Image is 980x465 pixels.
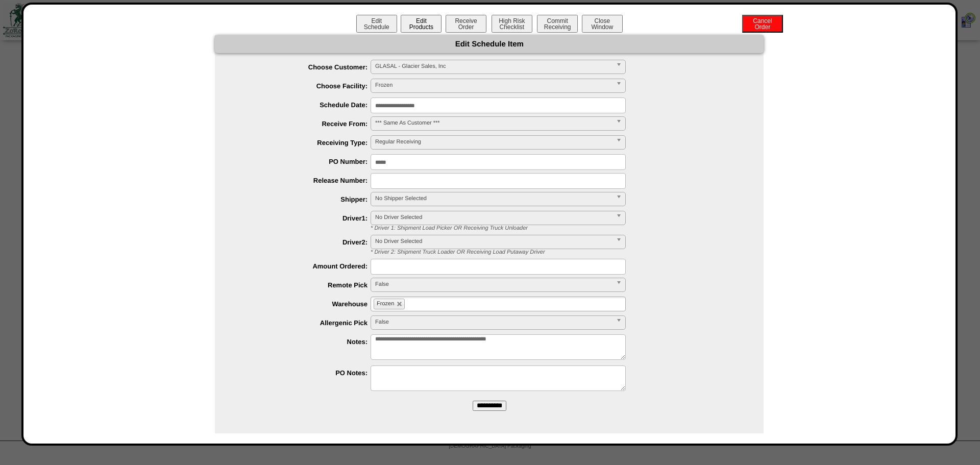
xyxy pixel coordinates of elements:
[215,35,764,53] div: Edit Schedule Item
[401,15,442,33] button: EditProducts
[581,23,624,31] a: CloseWindow
[375,79,612,91] span: Frozen
[491,23,535,31] a: High RiskChecklist
[235,139,371,146] label: Receiving Type:
[375,192,612,205] span: No Shipper Selected
[235,262,371,270] label: Amount Ordered:
[235,82,371,90] label: Choose Facility:
[235,338,371,346] label: Notes:
[235,195,371,203] label: Shipper:
[235,158,371,165] label: PO Number:
[582,15,623,33] button: CloseWindow
[375,316,612,328] span: False
[235,101,371,109] label: Schedule Date:
[235,238,371,246] label: Driver2:
[537,15,578,33] button: CommitReceiving
[492,15,532,33] button: High RiskChecklist
[363,249,764,255] div: * Driver 2: Shipment Truck Loader OR Receiving Load Putaway Driver
[377,301,394,307] span: Frozen
[375,278,612,290] span: False
[235,63,371,71] label: Choose Customer:
[235,281,371,289] label: Remote Pick
[363,225,764,231] div: * Driver 1: Shipment Load Picker OR Receiving Truck Unloader
[446,15,486,33] button: ReceiveOrder
[235,369,371,377] label: PO Notes:
[742,15,783,33] button: CancelOrder
[375,60,612,72] span: GLASAL - Glacier Sales, Inc
[356,15,397,33] button: EditSchedule
[235,214,371,222] label: Driver1:
[235,177,371,184] label: Release Number:
[375,211,612,224] span: No Driver Selected
[375,235,612,248] span: No Driver Selected
[235,300,371,308] label: Warehouse
[235,319,371,327] label: Allergenic Pick
[375,136,612,148] span: Regular Receiving
[235,120,371,128] label: Receive From:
